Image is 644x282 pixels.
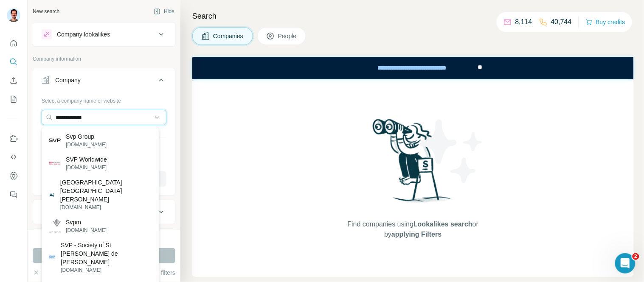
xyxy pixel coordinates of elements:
iframe: Banner [192,57,634,79]
iframe: Intercom live chat [615,253,636,274]
button: Search [7,54,20,70]
button: Quick start [7,36,20,51]
p: SVP Worldwide [66,155,107,164]
img: Svpm [49,219,61,233]
span: Lookalikes search [413,221,472,228]
p: [DOMAIN_NAME] [66,164,107,171]
button: Use Surfe API [7,150,20,165]
button: Company [33,70,175,94]
button: Use Surfe on LinkedIn [7,131,20,146]
img: Surfe Illustration - Woman searching with binoculars [369,117,457,211]
img: Hsvp - Hospital São Vicente de Paulo [49,192,55,198]
div: New search [33,8,59,15]
span: Companies [213,32,244,40]
button: Company lookalikes [33,24,175,45]
span: Find companies using or by [345,219,481,240]
button: My lists [7,92,20,107]
p: [DOMAIN_NAME] [61,266,152,274]
img: Svp Group [49,134,61,146]
p: Company information [33,55,175,63]
div: Select a company name or website [42,94,166,105]
img: Avatar [7,8,20,22]
h4: Search [192,10,634,22]
p: [DOMAIN_NAME] [60,204,152,211]
button: Hide [148,5,180,18]
p: [DOMAIN_NAME] [66,141,107,148]
button: Clear [33,268,57,277]
img: Surfe Illustration - Stars [413,113,489,190]
button: Feedback [7,187,20,202]
p: 40,744 [551,17,572,27]
button: Dashboard [7,168,20,184]
div: Company [55,76,81,84]
button: Enrich CSV [7,73,20,88]
p: [GEOGRAPHIC_DATA] [GEOGRAPHIC_DATA][PERSON_NAME] [60,178,152,204]
span: People [278,32,298,40]
div: Company lookalikes [57,30,110,39]
span: applying Filters [391,231,442,238]
img: SVP - Society of St Vincent de Paul Ireland [49,254,56,261]
p: Svp Group [66,132,107,141]
span: 2 [633,253,639,260]
p: [DOMAIN_NAME] [66,226,107,234]
img: SVP Worldwide [49,157,61,169]
p: SVP - Society of St [PERSON_NAME] de [PERSON_NAME] [61,241,152,266]
button: Industry [33,202,175,222]
p: 8,114 [515,17,532,27]
p: Svpm [66,218,107,226]
button: Buy credits [586,16,625,28]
